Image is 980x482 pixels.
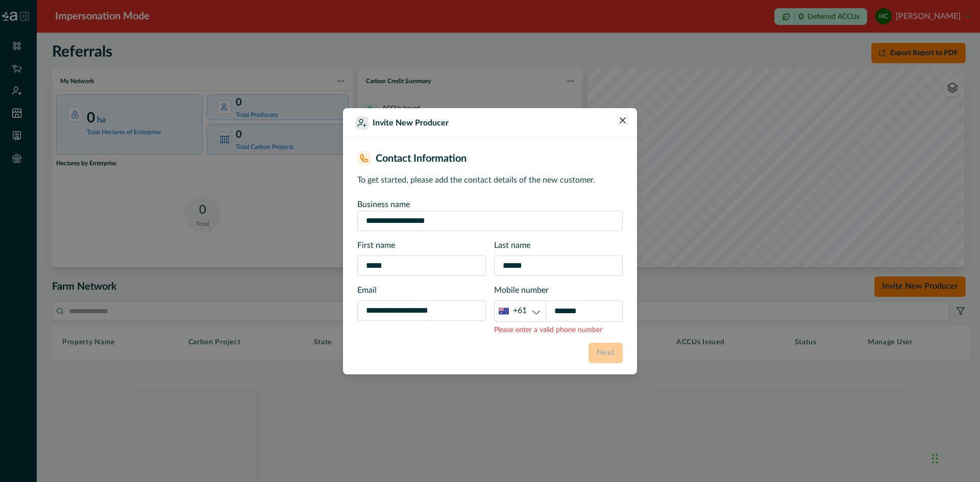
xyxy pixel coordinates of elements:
[373,117,449,129] p: Invite New Producer
[494,239,623,251] p: Last name
[929,433,980,482] iframe: Chat Widget
[494,326,623,335] div: Please enter a valid phone number
[357,198,623,211] p: Business name
[932,443,938,474] div: Drag
[494,284,623,296] p: Mobile number
[357,174,623,186] p: To get started, please add the contact details of the new customer.
[357,284,486,296] p: Email
[357,239,486,251] p: First name
[589,343,623,363] button: Next
[615,112,631,129] button: Close
[376,153,467,165] h2: Contact Information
